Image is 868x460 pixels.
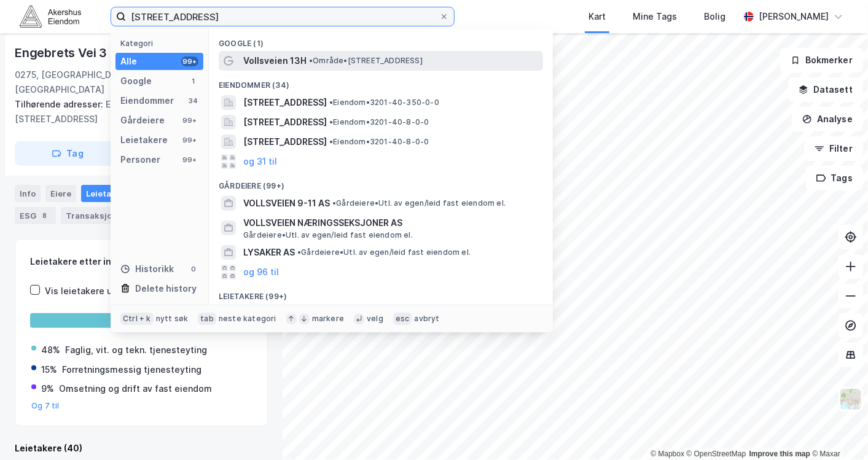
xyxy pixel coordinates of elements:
[120,93,174,108] div: Eiendommer
[15,141,120,166] button: Tag
[297,248,471,257] span: Gårdeiere • Utl. av egen/leid fast eiendom el.
[297,248,301,257] span: •
[687,450,746,458] a: OpenStreetMap
[749,450,810,458] a: Improve this map
[120,133,168,147] div: Leietakere
[15,207,56,224] div: ESG
[807,401,868,460] div: Kontrollprogram for chat
[189,96,198,106] div: 34
[61,207,145,224] div: Transaksjoner
[219,314,276,324] div: neste kategori
[209,171,553,193] div: Gårdeiere (99+)
[209,71,553,93] div: Eiendommer (34)
[804,136,863,161] button: Filter
[329,117,429,127] span: Eiendom • 3201-40-8-0-0
[181,155,198,165] div: 99+
[189,76,198,86] div: 1
[243,95,327,110] span: [STREET_ADDRESS]
[120,39,203,48] div: Kategori
[243,245,295,260] span: LYSAKER AS
[126,7,439,26] input: Søk på adresse, matrikkel, gårdeiere, leietakere eller personer
[309,56,423,66] span: Område • [STREET_ADDRESS]
[15,97,258,127] div: Engebrets Vei 5, [STREET_ADDRESS]
[329,98,439,107] span: Eiendom • 3201-40-350-0-0
[39,209,51,222] div: 8
[309,56,313,65] span: •
[189,264,198,274] div: 0
[704,9,725,24] div: Bolig
[120,313,154,325] div: Ctrl + k
[181,57,198,66] div: 99+
[367,314,383,324] div: velg
[329,98,333,107] span: •
[135,281,197,296] div: Delete history
[120,74,152,88] div: Google
[45,284,162,298] div: Vis leietakere uten ansatte
[120,152,160,167] div: Personer
[332,198,506,208] span: Gårdeiere • Utl. av egen/leid fast eiendom el.
[31,401,60,411] button: Og 7 til
[780,48,863,72] button: Bokmerker
[759,9,829,24] div: [PERSON_NAME]
[839,388,862,411] img: Z
[15,99,106,109] span: Tilhørende adresser:
[243,216,538,230] span: VOLLSVEIEN NÆRINGSSEKSJONER AS
[41,343,60,357] div: 48%
[792,107,863,131] button: Analyse
[120,54,137,69] div: Alle
[209,282,553,304] div: Leietakere (99+)
[243,53,307,68] span: Vollsveien 13H
[15,441,268,456] div: Leietakere (40)
[20,6,81,27] img: akershus-eiendom-logo.9091f326c980b4bce74ccdd9f866810c.svg
[329,137,333,146] span: •
[243,115,327,130] span: [STREET_ADDRESS]
[120,262,174,276] div: Historikk
[15,185,41,202] div: Info
[181,115,198,125] div: 99+
[59,381,212,396] div: Omsetning og drift av fast eiendom
[243,265,279,279] button: og 96 til
[243,196,330,211] span: VOLLSVEIEN 9-11 AS
[806,166,863,190] button: Tags
[45,185,76,202] div: Eiere
[198,313,216,325] div: tab
[651,450,684,458] a: Mapbox
[81,185,152,202] div: Leietakere
[329,117,333,127] span: •
[243,134,327,149] span: [STREET_ADDRESS]
[243,154,277,169] button: og 31 til
[588,9,606,24] div: Kart
[329,137,429,147] span: Eiendom • 3201-40-8-0-0
[120,113,165,128] div: Gårdeiere
[181,135,198,145] div: 99+
[807,401,868,460] iframe: Chat Widget
[41,381,54,396] div: 9%
[332,198,336,208] span: •
[30,254,252,269] div: Leietakere etter industri
[15,68,173,97] div: 0275, [GEOGRAPHIC_DATA], [GEOGRAPHIC_DATA]
[393,313,412,325] div: esc
[788,77,863,102] button: Datasett
[156,314,189,324] div: nytt søk
[243,230,413,240] span: Gårdeiere • Utl. av egen/leid fast eiendom el.
[65,343,207,357] div: Faglig, vit. og tekn. tjenesteyting
[312,314,344,324] div: markere
[633,9,677,24] div: Mine Tags
[62,362,201,377] div: Forretningsmessig tjenesteyting
[209,29,553,51] div: Google (1)
[414,314,439,324] div: avbryt
[15,43,109,63] div: Engebrets Vei 3
[41,362,57,377] div: 15%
